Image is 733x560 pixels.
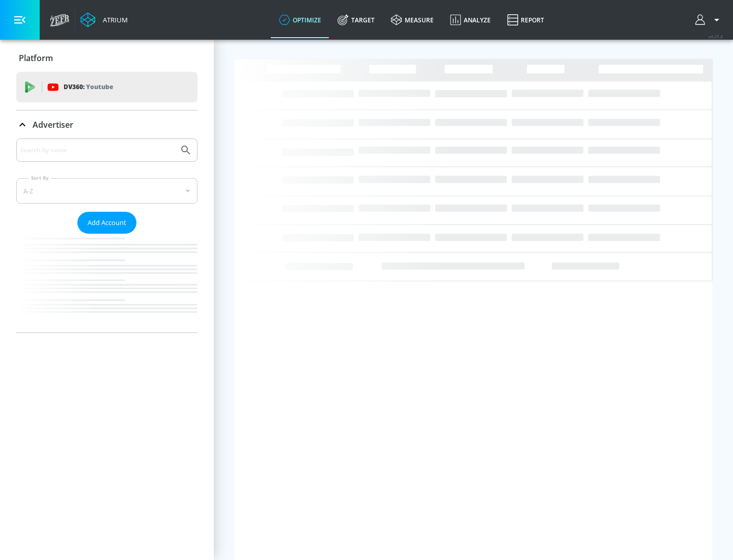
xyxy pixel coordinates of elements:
[80,12,128,27] a: Atrium
[16,110,198,139] div: Advertiser
[16,138,198,332] div: Advertiser
[99,15,128,24] div: Atrium
[271,2,329,38] a: optimize
[88,217,126,229] span: Add Account
[499,2,552,38] a: Report
[86,81,113,92] p: Youtube
[16,72,198,102] div: DV360: Youtube
[77,212,136,234] button: Add Account
[709,34,723,39] span: v 4.25.4
[29,175,51,181] label: Sort By
[329,2,383,38] a: Target
[16,44,198,72] div: Platform
[64,81,113,93] p: DV360:
[383,2,442,38] a: measure
[19,52,53,64] p: Platform
[16,178,198,204] div: A-Z
[442,2,499,38] a: Analyze
[33,119,73,130] p: Advertiser
[20,144,175,157] input: Search by name
[16,234,198,332] nav: list of Advertiser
